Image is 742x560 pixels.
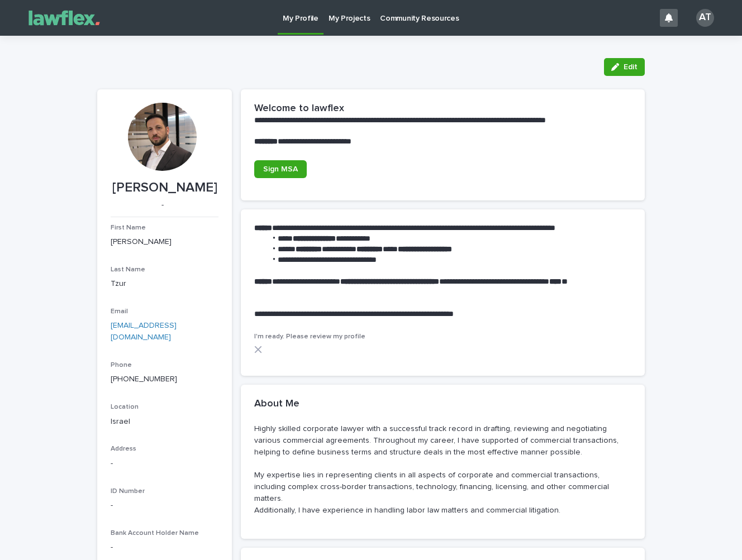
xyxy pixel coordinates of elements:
span: First Name [111,224,146,231]
span: Address [111,446,136,452]
p: - [111,500,218,511]
span: Email [111,308,128,315]
a: Sign MSA [254,160,307,178]
span: ID Number [111,488,145,495]
h2: Welcome to lawflex [254,103,344,115]
button: Edit [604,58,645,76]
span: Phone [111,362,132,368]
span: Edit [624,63,638,71]
p: - [111,200,214,210]
div: AT [696,9,714,27]
img: Gnvw4qrBSHOAfo8VMhG6 [22,7,106,29]
p: Tzur [111,278,218,290]
p: [PERSON_NAME] [111,236,218,248]
span: Last Name [111,266,145,273]
span: Sign MSA [263,165,298,173]
p: Israel [111,416,218,428]
span: Bank Account Holder Name [111,530,199,537]
p: - [111,542,218,553]
span: Location [111,404,139,410]
span: I'm ready. Please review my profile [254,333,365,340]
p: - [111,458,218,470]
h2: About Me [254,398,299,410]
a: [EMAIL_ADDRESS][DOMAIN_NAME] [111,322,177,341]
p: [PERSON_NAME] [111,180,218,196]
p: Highly skilled corporate lawyer with a successful track record in drafting, reviewing and negotia... [254,423,631,516]
p: [PHONE_NUMBER] [111,374,218,385]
